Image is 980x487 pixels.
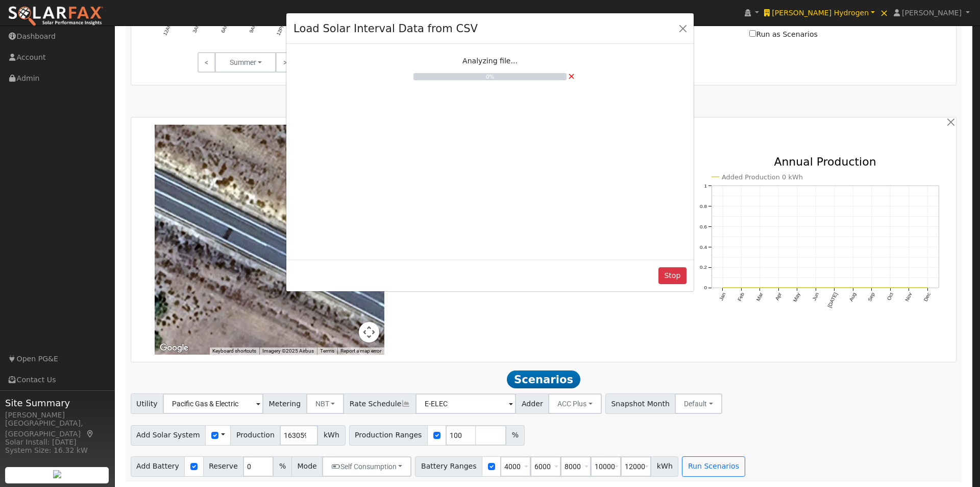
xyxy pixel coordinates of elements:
[462,56,518,66] label: Analyzing file...
[676,21,690,35] button: Close
[568,69,575,83] a: Cancel
[658,267,687,285] button: Stop
[293,20,478,37] h4: Load Solar Interval Data from CSV
[568,71,575,81] span: ×
[413,73,567,81] div: 0%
